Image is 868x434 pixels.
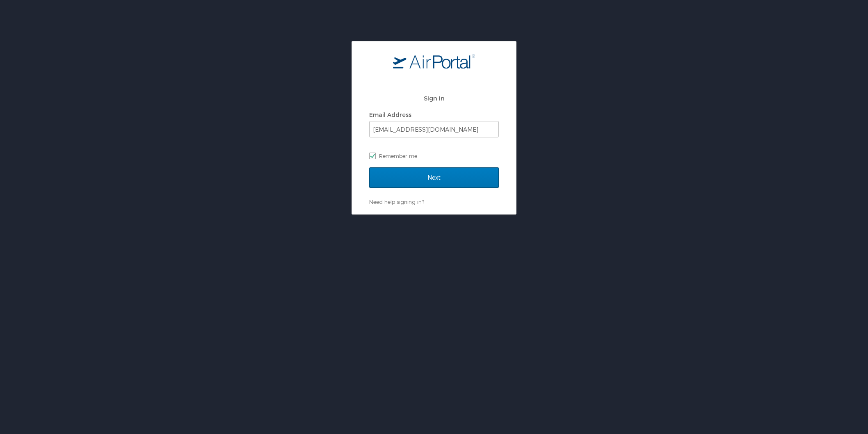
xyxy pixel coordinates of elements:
[369,199,424,205] a: Need help signing in?
[369,150,499,162] label: Remember me
[369,111,411,118] label: Email Address
[369,167,499,188] input: Next
[393,54,475,69] img: logo
[369,94,499,103] h2: Sign In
